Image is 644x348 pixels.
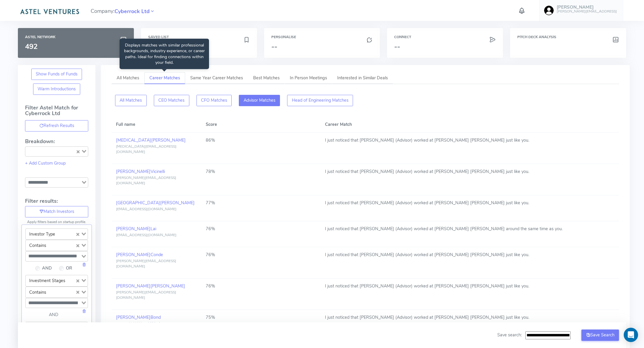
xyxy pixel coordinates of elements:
a: In Person Meetings [285,72,332,84]
a: All Matches [112,72,144,84]
h6: Personalise [271,35,373,39]
a: Career Matches [144,72,185,84]
div: Search for option [25,322,88,333]
a: [PERSON_NAME]Bond [116,314,161,320]
button: Advisor Matches [239,95,280,106]
span: Save search: [497,332,522,338]
h6: Pitch Deck Analysis [517,35,619,39]
span: [PERSON_NAME][EMAIL_ADDRESS][DOMAIN_NAME] [116,259,176,269]
span: [EMAIL_ADDRESS][DOMAIN_NAME] [116,233,177,237]
h4: Filter results: [25,198,88,204]
span: [PERSON_NAME][EMAIL_ADDRESS][DOMAIN_NAME] [116,290,176,300]
a: [PERSON_NAME]Lai [116,226,156,232]
a: [MEDICAL_DATA][PERSON_NAME] [116,137,186,143]
td: I just noticed that [PERSON_NAME] (Advisor) worked at [PERSON_NAME] [PERSON_NAME] just like you. [321,195,619,221]
a: + Add Custom Group [25,160,66,166]
input: Search for option [58,230,75,238]
button: Clear Selected [76,231,79,237]
span: [PERSON_NAME][EMAIL_ADDRESS][DOMAIN_NAME] [116,175,176,185]
button: Clear Selected [77,148,80,155]
button: Clear Selected [76,278,79,284]
div: Search for option [25,251,88,261]
button: Clear Selected [76,242,79,249]
div: 76% [206,226,316,232]
span: All Matches [117,75,139,81]
div: Search for option [25,228,88,240]
div: 86% [206,137,316,144]
span: Investment Stages [27,276,68,285]
span: [PERSON_NAME] [151,283,185,289]
span: Bond [151,314,161,320]
span: Same Year Career Matches [190,75,243,81]
button: Match Investors [25,206,88,217]
span: In Person Meetings [290,75,327,81]
span: Vicinelli [151,168,165,174]
a: [PERSON_NAME][PERSON_NAME] [116,283,185,289]
div: Search for option [25,177,88,188]
span: 492 [25,42,38,51]
button: Warm Introductions [33,83,80,95]
h5: [PERSON_NAME] [557,5,617,10]
span: Contains [27,288,49,296]
td: I just noticed that [PERSON_NAME] (Advisor) worked at [PERSON_NAME] [PERSON_NAME] just like you. [321,164,619,195]
div: Search for option [25,240,88,251]
input: Search for option [26,299,80,307]
a: Interested in Similar Deals [332,72,393,84]
button: Show Funds of Funds [31,69,82,80]
td: I just noticed that [PERSON_NAME] (Advisor) worked at [PERSON_NAME] [PERSON_NAME] just like you. [321,310,619,341]
div: Search for option [25,287,88,298]
span: -- [148,42,154,51]
span: [PERSON_NAME] [151,137,186,143]
a: Cyberrock Ltd [114,7,150,15]
a: Delete this field [82,308,86,314]
span: Company: [91,5,155,16]
div: AND [25,312,82,318]
h6: Connect [394,35,496,39]
div: 78% [206,168,316,175]
img: user-image [544,6,554,15]
span: [MEDICAL_DATA][EMAIL_ADDRESS][DOMAIN_NAME] [116,144,177,154]
input: Search for option [32,148,75,155]
h6: Saved List [148,35,250,39]
span: [EMAIL_ADDRESS][DOMAIN_NAME] [116,207,177,211]
label: AND [42,265,52,272]
button: CEO Matches [154,95,189,106]
td: I just noticed that [PERSON_NAME] (Advisor) worked at [PERSON_NAME] [PERSON_NAME] around the same... [321,221,619,247]
a: Best Matches [248,72,285,84]
span: Conde [151,252,163,258]
div: 77% [206,200,316,206]
button: All Matches [115,95,147,106]
a: [GEOGRAPHIC_DATA][PERSON_NAME] [116,200,195,206]
a: [PERSON_NAME]Conde [116,252,163,258]
input: Search for option [49,288,75,296]
input: Search for option [68,276,75,285]
button: Save Search [581,330,619,341]
p: Apply filters based on startup profile. [25,219,88,225]
span: Contains [27,241,49,250]
h6: [PERSON_NAME][EMAIL_ADDRESS] [557,10,617,13]
div: 76% [206,283,316,290]
span: Investor Type [27,230,58,238]
th: Career Match [321,117,619,132]
h6: Astel Network [25,35,127,39]
a: Same Year Career Matches [185,72,248,84]
td: I just noticed that [PERSON_NAME] (Advisor) worked at [PERSON_NAME] [PERSON_NAME] just like you. [321,247,619,279]
h4: Breakdown: [25,139,88,145]
button: Head of Engineering Matches [287,95,353,106]
div: 75% [206,314,316,321]
span: [PERSON_NAME] [160,200,195,206]
div: Search for option [25,298,88,308]
th: Score [201,117,320,132]
th: Full name [112,117,201,132]
div: Search for option [25,275,88,286]
span: Cyberrock Ltd [114,7,150,16]
input: Search for option [26,253,80,260]
span: Interested in Similar Deals [337,75,388,81]
h3: -- [271,43,373,50]
span: Career Matches [149,75,180,81]
button: Refresh Results [25,120,88,132]
button: CFO Matches [196,95,232,106]
td: I just noticed that [PERSON_NAME] (Advisor) worked at [PERSON_NAME] [PERSON_NAME] just like you. [321,279,619,310]
a: [PERSON_NAME]Vicinelli [116,168,165,174]
h4: Filter Astel Match for Cyberrock Ltd [25,105,88,120]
